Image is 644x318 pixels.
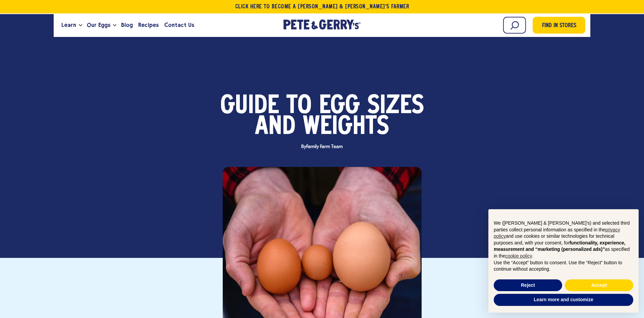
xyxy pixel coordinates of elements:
span: Recipes [138,21,159,29]
a: Our Eggs [84,16,113,34]
button: Reject [494,279,562,291]
p: Use the “Accept” button to consent. Use the “Reject” button to continue without accepting. [494,260,633,273]
a: Recipes [136,16,161,34]
span: By [298,144,346,149]
span: and [255,117,296,138]
span: Blog [121,21,133,29]
span: Guide [220,96,279,117]
a: Find in Stores [533,17,585,34]
a: Blog [118,16,136,34]
a: Learn [59,16,79,34]
span: Contact Us [164,21,194,29]
button: Accept [565,279,633,291]
button: Open the dropdown menu for Our Eggs [113,24,116,27]
a: Contact Us [162,16,197,34]
span: Our Eggs [87,21,110,29]
span: Egg [319,96,360,117]
span: Family Farm Team [306,144,343,149]
span: Sizes [367,96,424,117]
button: Learn more and customize [494,294,633,306]
button: Open the dropdown menu for Learn [79,24,82,27]
p: We ([PERSON_NAME] & [PERSON_NAME]'s) and selected third parties collect personal information as s... [494,220,633,260]
div: Notice [483,204,644,318]
span: Weights [303,117,389,138]
a: cookie policy [505,253,532,259]
input: Search [503,17,526,34]
span: Find in Stores [542,21,576,31]
span: to [286,96,312,117]
span: Learn [61,21,76,29]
